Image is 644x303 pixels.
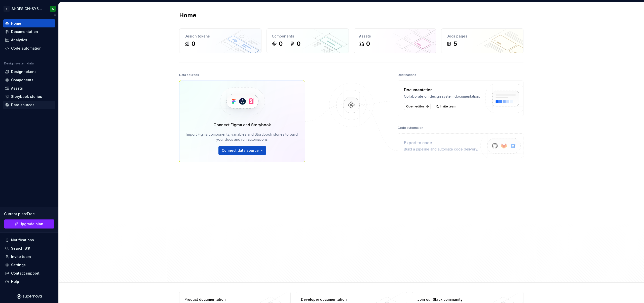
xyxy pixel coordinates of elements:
[186,132,298,142] div: Import Figma components, variables and Storybook stories to build your docs and run automations.
[11,69,36,74] div: Design tokens
[434,103,459,110] a: Invite team
[179,28,261,53] a: Design tokens0
[404,87,480,93] div: Documentation
[222,148,259,153] span: Connect data source
[11,246,30,251] div: Search ⌘K
[12,6,44,11] div: AI-DESIGN-SYSTEM
[398,71,416,79] div: Destinations
[3,19,55,27] a: Home
[11,78,33,83] div: Components
[272,34,344,39] div: Components
[441,28,523,53] a: Docs pages5
[3,76,55,84] a: Components
[4,6,10,12] div: 1
[192,40,195,48] div: 0
[3,253,55,261] a: Invite team
[179,71,199,79] div: Data sources
[3,28,55,36] a: Documentation
[404,94,480,99] div: Collaborate on design system documentation.
[17,294,42,299] svg: Supernova Logo
[3,68,55,76] a: Design tokens
[3,236,55,244] button: Notifications
[446,34,518,39] div: Docs pages
[4,219,54,229] a: Upgrade plan
[19,221,43,226] span: Upgrade plan
[279,40,283,48] div: 0
[267,28,349,53] a: Components00
[11,279,19,284] div: Help
[11,37,27,43] div: Analytics
[11,46,42,51] div: Code automation
[184,297,258,302] div: Product documentation
[11,21,21,26] div: Home
[359,34,431,39] div: Assets
[3,93,55,101] a: Storybook stories
[52,7,54,11] div: A
[3,36,55,44] a: Analytics
[3,101,55,109] a: Data sources
[3,44,55,52] a: Code automation
[3,269,55,277] button: Contact support
[4,211,54,216] div: Current plan : Free
[179,11,196,19] h2: Home
[11,94,42,99] div: Storybook stories
[11,262,26,268] div: Settings
[218,146,266,155] button: Connect data source
[417,297,490,302] div: Join our Slack community
[184,34,256,39] div: Design tokens
[404,140,478,146] div: Export to code
[366,40,370,48] div: 0
[406,104,424,108] span: Open editor
[3,261,55,269] a: Settings
[11,29,38,34] div: Documentation
[398,124,423,131] div: Code automation
[11,271,40,276] div: Contact support
[11,254,31,259] div: Invite team
[440,104,456,108] span: Invite team
[11,238,34,243] div: Notifications
[3,244,55,252] button: Search ⌘K
[3,84,55,92] a: Assets
[453,40,457,48] div: 5
[301,297,374,302] div: Developer documentation
[354,28,436,53] a: Assets0
[404,147,478,152] div: Build a pipeline and automate code delivery.
[51,12,58,19] button: Collapse sidebar
[1,3,57,14] button: 1AI-DESIGN-SYSTEMA
[11,102,34,107] div: Data sources
[3,278,55,286] button: Help
[404,103,431,110] a: Open editor
[4,61,34,65] div: Design system data
[213,122,271,128] div: Connect Figma and Storybook
[297,40,300,48] div: 0
[11,86,23,91] div: Assets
